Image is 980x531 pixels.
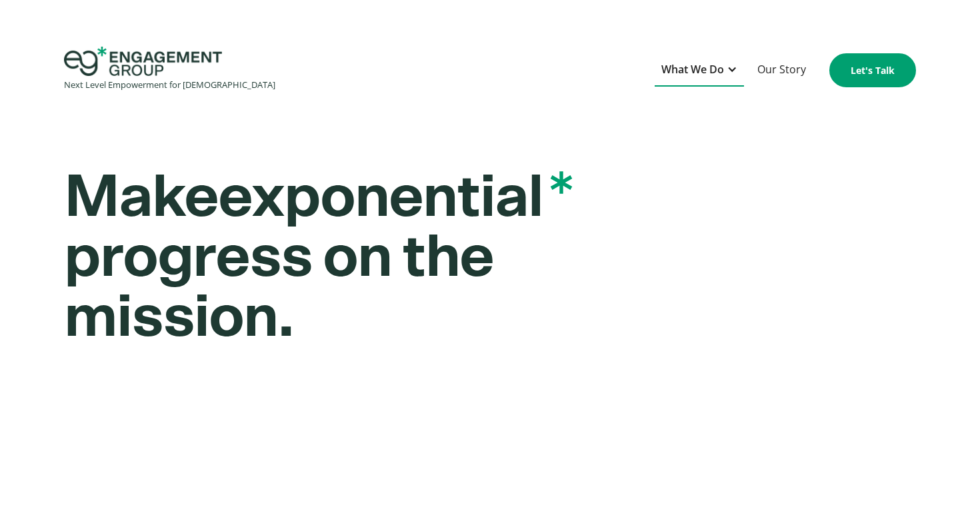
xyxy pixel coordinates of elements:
div: What We Do [661,61,724,79]
a: Our Story [751,54,813,87]
div: Next Level Empowerment for [DEMOGRAPHIC_DATA] [64,76,275,94]
img: Engagement Group Logo Icon [64,47,222,76]
a: Let's Talk [829,53,916,87]
strong: Make progress on the mission. [64,168,572,348]
a: home [64,47,275,94]
div: What We Do [655,54,744,87]
span: exponential [218,168,572,228]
